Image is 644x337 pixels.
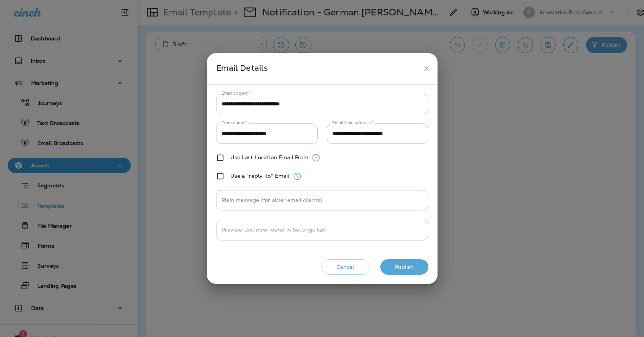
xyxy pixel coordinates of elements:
label: Email subject [221,90,251,96]
button: close [419,62,434,76]
div: Email Details [216,62,419,76]
button: Publish [380,259,428,275]
button: Cancel [321,259,369,275]
label: Use Last Location Email From [230,154,309,160]
label: From name [221,120,247,126]
label: Email from address [332,120,373,126]
label: Use a "reply-to" Email [230,173,290,179]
